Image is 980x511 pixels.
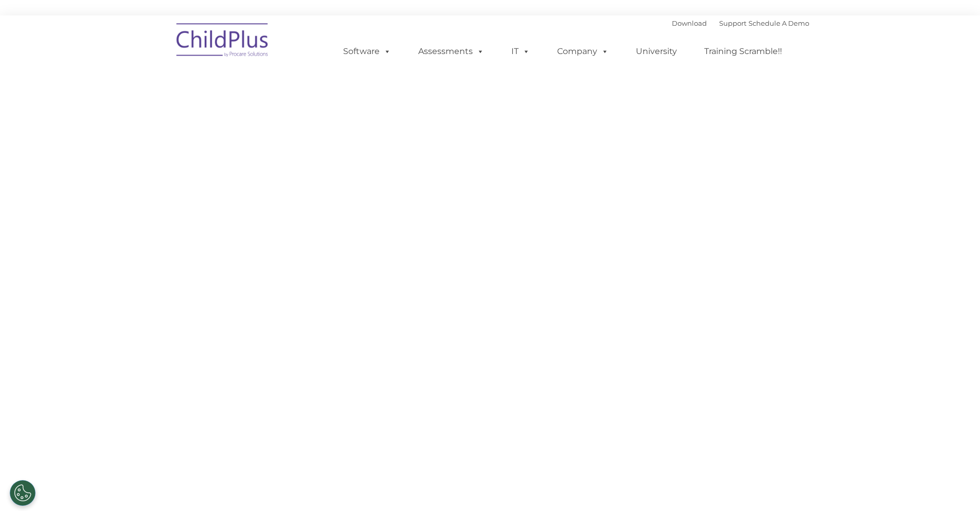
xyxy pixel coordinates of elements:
a: Support [719,19,746,27]
button: Cookies Settings [10,480,35,506]
a: Company [547,41,619,62]
a: Schedule A Demo [749,19,809,27]
font: | [672,19,809,27]
a: Software [333,41,401,62]
a: Training Scramble!! [694,41,792,62]
a: Assessments [408,41,494,62]
img: ChildPlus by Procare Solutions [171,16,274,67]
a: Download [672,19,707,27]
a: IT [501,41,540,62]
a: University [626,41,687,62]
